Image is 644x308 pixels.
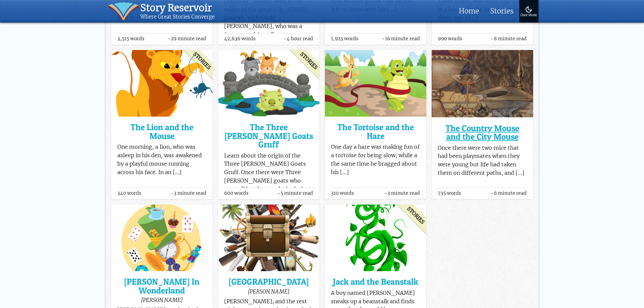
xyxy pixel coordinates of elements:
[331,123,420,140] a: The Tortoise and the Hare
[218,205,319,271] img: Treasure Island
[331,191,354,196] span: 310 words
[117,297,206,303] div: [PERSON_NAME]
[140,14,215,20] div: Where Great Stories Converge
[331,143,420,176] p: One day a hare was making fun of a tortoise for being slow, while a the same time he bragged abou...
[438,191,461,196] span: 735 words
[224,191,248,196] span: 600 words
[117,123,206,140] a: The Lion and the Mouse
[224,123,313,149] a: The Three [PERSON_NAME] Goats Gruff
[108,2,139,20] img: icon of book with waver spilling out.
[224,288,313,295] div: [PERSON_NAME]
[331,36,358,41] span: 1,923 words
[432,50,533,117] img: The Country Mouse and the City Mouse
[331,278,420,286] a: Jack and the Beanstalk
[117,143,206,176] p: One morning, a lion, who was asleep in his den, was awakened by a playful mouse running across hi...
[170,191,206,196] span: ~3 minute read
[218,50,319,117] img: The Three Billy Goats Gruff
[224,152,313,194] p: Learn about the origin of the Three [PERSON_NAME] Goats Gruff. Once there were Three [PERSON_NAME...
[525,5,533,14] img: Turn On Dark Mode
[167,36,206,41] span: ~29 minute read
[117,278,206,295] a: [PERSON_NAME] In Wonderland
[283,36,313,41] span: ~4 hour read
[382,36,420,41] span: ~16 minute read
[325,50,426,117] img: The Tortoise and the Hare
[111,50,213,117] img: The Lion and the Mouse
[277,191,313,196] span: ~5 minute read
[117,36,144,41] span: 3,515 words
[438,124,527,141] a: The Country Mouse and the City Mouse
[140,2,215,14] div: Story Reservoir
[438,36,462,41] span: 990 words
[111,205,213,271] img: Alice In Wonderland
[325,205,426,271] img: Jack and the Beanstalk
[224,278,313,286] a: [GEOGRAPHIC_DATA]
[224,36,256,41] span: 42,636 words
[491,191,527,196] span: ~6 minute read
[491,36,527,41] span: ~8 minute read
[117,191,141,196] span: 340 words
[438,144,527,177] p: Once there were two mice that had been playmates when they were young but life had taken them on ...
[384,191,420,196] span: ~3 minute read
[521,14,537,17] div: Dark Mode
